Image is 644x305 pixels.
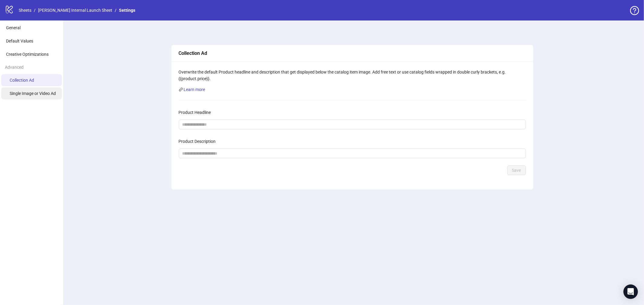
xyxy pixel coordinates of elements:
li: / [115,7,117,14]
a: [PERSON_NAME] Internal Launch Sheet [37,7,114,14]
a: Learn more [184,87,205,92]
input: Product Headline [182,121,517,128]
input: Product Description [182,150,517,157]
button: Save [507,165,526,175]
span: Single Image or Video Ad [10,91,56,96]
span: Creative Optimizations [6,52,49,57]
div: Open Intercom Messenger [623,285,638,299]
span: General [6,25,21,30]
a: Sheets [18,7,33,14]
label: Product Headline [179,108,215,117]
span: Default Values [6,39,33,43]
li: / [34,7,36,14]
label: Product Description [179,137,220,146]
span: link [179,87,183,92]
span: Collection Ad [10,78,34,83]
span: question-circle [630,6,639,15]
div: Collection Ad [179,49,526,57]
div: Overwrite the default Product headline and description that get displayed below the catalog item ... [179,69,526,82]
a: Settings [118,7,136,14]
